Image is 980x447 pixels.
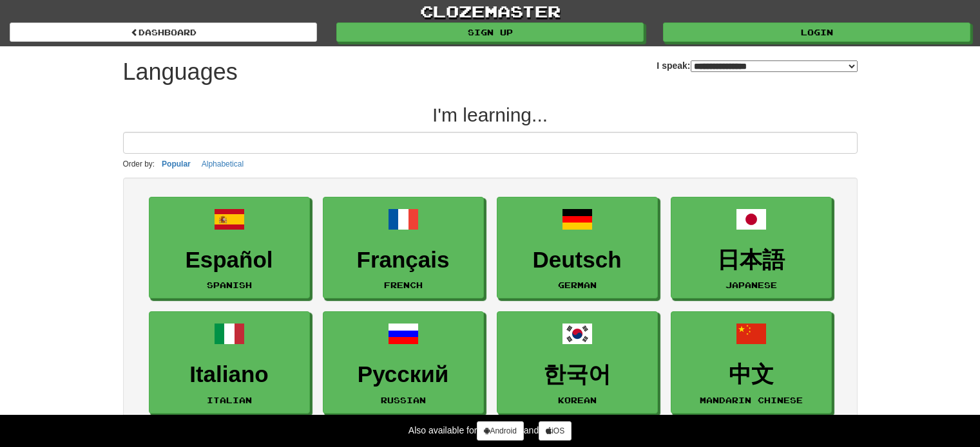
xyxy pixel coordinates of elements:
[497,197,658,299] a: DeutschGerman
[678,248,825,273] h3: 日本語
[558,280,597,289] small: German
[123,104,858,125] h2: I'm learning...
[198,157,247,171] button: Alphabetical
[330,362,477,387] h3: Русский
[725,280,777,289] small: Japanese
[657,59,857,72] label: I speak:
[330,248,477,273] h3: Français
[504,362,651,387] h3: 한국어
[384,280,423,289] small: French
[123,59,238,85] h1: Languages
[323,311,484,414] a: РусскийRussian
[336,23,644,42] a: Sign up
[558,396,597,405] small: Korean
[323,197,484,299] a: FrançaisFrench
[207,396,252,405] small: Italian
[504,248,651,273] h3: Deutsch
[207,280,252,289] small: Spanish
[691,60,858,72] select: I speak:
[381,396,426,405] small: Russian
[477,421,523,441] a: Android
[156,362,303,387] h3: Italiano
[156,248,303,273] h3: Español
[663,23,970,42] a: Login
[539,421,572,441] a: iOS
[149,311,310,414] a: ItalianoItalian
[671,197,832,299] a: 日本語Japanese
[671,311,832,414] a: 中文Mandarin Chinese
[158,157,195,171] button: Popular
[10,23,317,42] a: dashboard
[497,311,658,414] a: 한국어Korean
[149,197,310,299] a: EspañolSpanish
[123,160,155,169] small: Order by:
[700,396,803,405] small: Mandarin Chinese
[678,362,825,387] h3: 中文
